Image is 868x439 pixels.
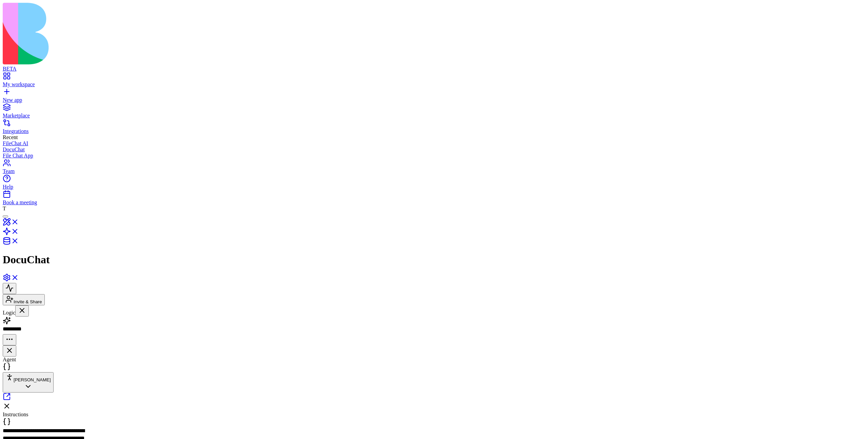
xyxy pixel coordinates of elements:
a: Marketplace [3,107,865,119]
div: BETA [3,66,865,72]
a: DocuChat [3,147,865,153]
span: Recent [3,134,18,140]
div: Team [3,168,865,174]
a: FileChat AI [3,140,865,147]
span: Instructions [3,412,28,417]
div: My workspace [3,81,865,88]
div: Marketplace [3,113,865,119]
span: Logic [3,310,15,316]
span: Agent [3,357,16,362]
button: Invite & Share [3,294,45,305]
img: logo [3,3,275,64]
div: Book a meeting [3,199,865,206]
div: Integrations [3,128,865,134]
a: My workspace [3,75,865,88]
span: T [3,206,6,211]
a: Book a meeting [3,193,865,206]
div: Help [3,184,865,190]
a: Integrations [3,122,865,134]
a: BETA [3,60,865,72]
a: New app [3,91,865,103]
a: Team [3,162,865,174]
div: New app [3,97,865,103]
a: File Chat App [3,153,865,159]
a: Help [3,178,865,190]
h1: DocuChat [3,253,865,266]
